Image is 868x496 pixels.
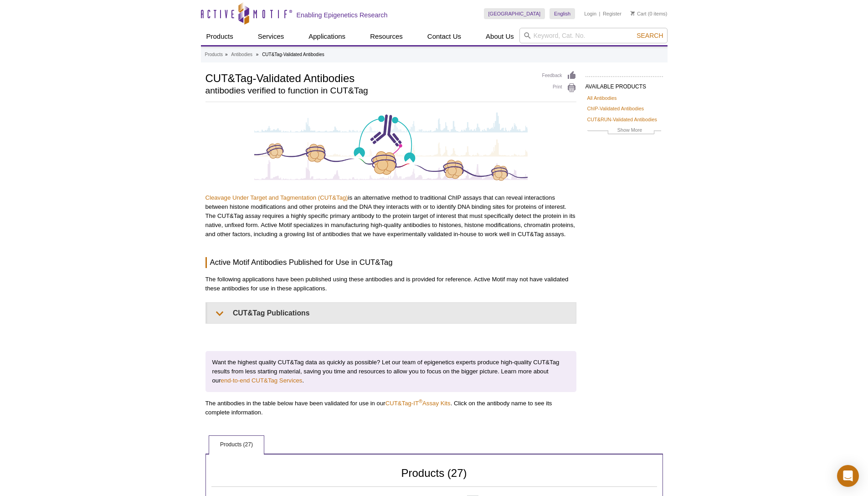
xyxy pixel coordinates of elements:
[205,87,533,95] h2: antibodies verified to function in CUT&Tag
[484,8,545,19] a: [GEOGRAPHIC_DATA]
[837,465,859,487] div: Open Intercom Messenger
[634,31,666,40] button: Search
[631,8,668,19] li: (0 items)
[599,8,601,19] li: |
[221,377,303,384] a: end-to-end CUT&Tag Services
[201,28,239,45] a: Products
[205,275,576,293] p: The following applications have been published using these antibodies and is provided for referen...
[205,51,223,59] a: Products
[225,52,228,57] li: »
[587,104,644,113] a: ChIP-Validated Antibodies
[297,11,388,19] h2: Enabling Epigenetics Research
[256,52,259,57] li: »
[480,28,519,45] a: About Us
[365,28,408,45] a: Resources
[262,52,324,57] li: CUT&Tag-Validated Antibodies
[231,51,252,59] a: Antibodies
[587,126,661,136] a: Show More
[587,94,617,102] a: All Antibodies
[631,11,635,15] img: Your Cart
[205,351,576,392] p: Want the highest quality CUT&Tag data as quickly as possible? Let our team of epigenetics experts...
[209,436,264,454] a: Products (27)
[631,10,647,17] a: Cart
[542,83,576,93] a: Print
[205,71,533,84] h1: CUT&Tag-Validated Antibodies
[422,28,467,45] a: Contact Us
[205,399,576,417] p: The antibodies in the table below have been validated for use in our . Click on the antibody name...
[205,257,576,268] h3: Active Motif Antibodies Published for Use in CUT&Tag
[637,32,663,39] span: Search
[586,76,663,93] h2: AVAILABLE PRODUCTS
[254,111,528,181] img: CUT&Tag
[211,469,657,487] h2: Products (27)
[205,193,576,239] p: is an alternative method to traditional ChIP assays that can reveal interactions between histone ...
[385,400,451,407] a: CUT&Tag-IT®Assay Kits
[419,398,422,403] sup: ®
[550,8,575,19] a: English
[207,303,576,323] summary: CUT&Tag Publications
[603,10,621,17] a: Register
[303,28,351,45] a: Applications
[584,10,596,17] a: Login
[252,28,290,45] a: Services
[519,28,668,43] input: Keyword, Cat. No.
[542,71,576,81] a: Feedback
[587,115,657,124] a: CUT&RUN-Validated Antibodies
[205,194,348,201] a: Cleavage Under Target and Tagmentation (CUT&Tag)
